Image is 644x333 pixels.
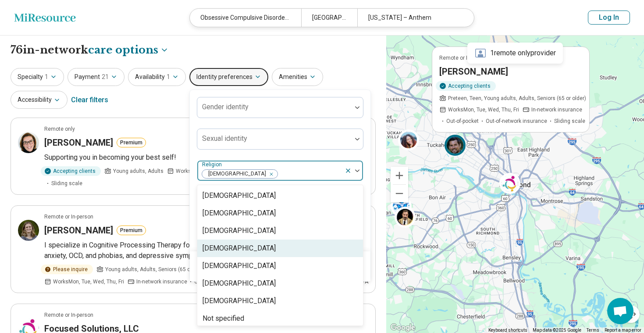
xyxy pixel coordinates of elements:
[102,72,109,82] span: 21
[176,167,238,175] span: Works Mon, Tue, Wed, Thu
[436,81,496,90] div: Accepting clients
[113,167,164,175] span: Young adults, Adults
[448,94,586,102] span: Preteen, Teen, Young adults, Adults, Seniors (65 or older)
[117,138,146,147] button: Premium
[202,170,269,178] span: [DEMOGRAPHIC_DATA]
[357,9,469,27] div: [US_STATE] – Anthem
[194,278,227,286] span: Out-of-pocket
[202,161,224,168] label: Religion
[11,43,169,57] h1: 76 in-network
[203,261,276,271] div: [DEMOGRAPHIC_DATA]
[533,328,581,333] span: Map data ©2025 Google
[88,43,169,57] button: Care options
[554,117,585,125] span: Sliding scale
[301,9,357,27] div: [GEOGRAPHIC_DATA], [GEOGRAPHIC_DATA]
[41,166,101,176] div: Accepting clients
[272,68,323,86] button: Amenities
[467,43,563,64] div: 1 remote only provider
[68,68,125,86] button: Payment21
[44,224,113,236] h3: [PERSON_NAME]
[587,328,599,333] a: Terms (opens in new tab)
[190,9,301,27] div: Obsessive Compulsive Disorder (OCD)
[203,278,276,289] div: [DEMOGRAPHIC_DATA]
[44,311,93,319] p: Remote or In-person
[44,152,368,163] p: Supporting you in becoming your best self!
[446,117,479,125] span: Out-of-pocket
[53,278,124,286] span: Works Mon, Tue, Wed, Thu, Fri
[44,213,93,221] p: Remote or In-person
[588,11,630,25] button: Log In
[128,68,186,86] button: Availability1
[41,265,93,274] div: Please inquire
[167,72,170,82] span: 1
[202,103,249,111] label: Gender identity
[189,68,268,86] button: Identity preferences
[44,136,113,149] h3: [PERSON_NAME]
[44,240,368,261] p: I specialize in Cognitive Processing Therapy for [MEDICAL_DATA] and also work with clients who ha...
[439,65,508,77] h3: [PERSON_NAME]
[105,265,207,273] span: Young adults, Adults, Seniors (65 or older)
[202,134,247,143] label: Sexual identity
[203,208,276,218] div: [DEMOGRAPHIC_DATA]
[531,105,582,113] span: In-network insurance
[45,72,48,82] span: 1
[51,179,82,187] span: Sliding scale
[71,90,108,111] div: Clear filters
[607,298,633,324] div: Open chat
[117,226,146,235] button: Premium
[136,278,187,286] span: In-network insurance
[203,243,276,254] div: [DEMOGRAPHIC_DATA]
[448,105,519,113] span: Works Mon, Tue, Wed, Thu, Fri
[88,43,158,57] span: care options
[203,313,244,324] div: Not specified
[391,185,408,202] button: Zoom out
[11,91,68,109] button: Accessibility
[486,117,547,125] span: Out-of-network insurance
[439,54,488,61] p: Remote or In-person
[605,328,641,333] a: Report a map error
[203,190,276,201] div: [DEMOGRAPHIC_DATA]
[203,226,276,236] div: [DEMOGRAPHIC_DATA]
[203,296,276,306] div: [DEMOGRAPHIC_DATA]
[11,68,64,86] button: Specialty1
[391,167,408,184] button: Zoom in
[44,125,75,133] p: Remote only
